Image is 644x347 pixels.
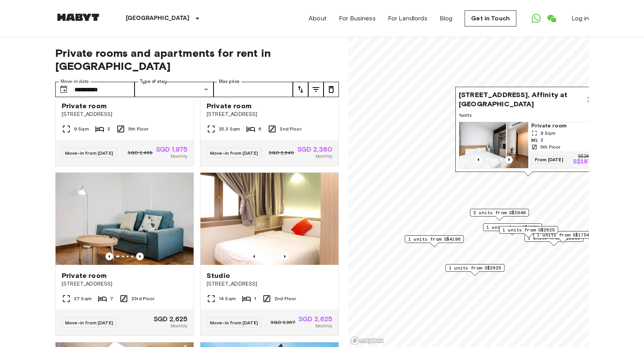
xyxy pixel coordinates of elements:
p: S$1975 [573,159,594,165]
div: Map marker [499,226,558,238]
button: Previous image [136,253,144,260]
span: [STREET_ADDRESS] [207,111,332,118]
button: Previous image [250,253,258,260]
span: 3 [540,137,543,144]
a: Marketing picture of unit SG-01-108-001-001Previous imagePrevious imagePrivate room[STREET_ADDRES... [55,172,194,336]
span: 25.3 Sqm [219,126,240,132]
button: Choose date, selected date is 28 Sep 2025 [56,82,71,97]
a: Marketing picture of unit SG-01-111-006-001Previous imagePrevious imageStudio[STREET_ADDRESS]14 S... [200,172,339,336]
span: Monthly [171,153,187,160]
span: From [DATE] [531,156,567,164]
span: [STREET_ADDRESS], Affinity at [GEOGRAPHIC_DATA] [459,90,582,109]
button: tune [308,82,324,97]
a: Open WhatsApp [529,11,544,26]
span: Studio [207,271,230,280]
span: Move-in from [DATE] [65,320,113,326]
span: Move-in from [DATE] [210,320,258,326]
span: Private room [531,122,594,130]
span: Private room [62,271,107,280]
img: Marketing picture of unit SG-01-111-006-001 [200,173,338,265]
span: 9 Sqm [540,130,555,137]
div: Map marker [455,87,601,176]
label: Max price [219,78,240,85]
span: SGD 2,940 [269,149,294,156]
button: Previous image [281,253,289,260]
a: Mapbox logo [350,336,384,345]
span: 14 Sqm [219,295,236,302]
p: [GEOGRAPHIC_DATA] [126,14,190,23]
span: 1 units from S$2625 [503,226,555,233]
span: 2 units from S$2940 [473,209,526,216]
span: SGD 3,367 [271,319,295,326]
span: 1 units from S$2380 [528,235,580,241]
span: 1 units from S$1754 [537,231,589,238]
span: 1 units [459,112,598,119]
label: Move-in date [61,78,89,85]
div: Map marker [483,223,542,235]
div: Map marker [470,209,529,221]
span: SGD 2,625 [154,316,187,322]
span: 9 Sqm [74,126,89,132]
span: SGD 2,380 [297,146,332,153]
span: SGD 2,468 [128,149,153,156]
a: Marketing picture of unit SG-01-100-001-001Previous imagePrevious imagePrivate room9 Sqm35th Floo... [459,122,598,169]
span: 2nd Floor [280,126,301,132]
span: [STREET_ADDRESS] [62,111,187,118]
span: Private room [62,101,107,111]
a: For Business [339,14,376,23]
button: tune [293,82,308,97]
span: 1 units from S$1870 [486,224,539,231]
span: Monthly [171,322,187,329]
button: Previous image [475,156,482,164]
a: About [309,14,327,23]
a: For Landlords [388,14,427,23]
span: 1 [254,295,256,302]
button: Previous image [105,253,113,260]
span: 3 [107,126,110,132]
span: 1 units from S$4196 [408,236,460,243]
img: Marketing picture of unit SG-01-108-001-001 [56,173,194,265]
label: Type of stay [140,78,167,85]
button: Previous image [505,156,513,164]
p: S$2468 [578,154,594,159]
span: Private room [207,101,251,111]
a: Log in [572,14,589,23]
span: [STREET_ADDRESS] [62,280,187,288]
span: 2nd Floor [274,295,296,302]
span: SGD 1,975 [156,146,187,153]
span: Monthly [315,153,332,160]
span: 7 [110,295,113,302]
div: Map marker [405,235,464,247]
span: 27 Sqm [74,295,92,302]
a: Open WeChat [544,11,559,26]
span: 5th Floor [128,126,148,132]
span: Private rooms and apartments for rent in [GEOGRAPHIC_DATA] [55,46,339,73]
div: Map marker [524,234,583,246]
span: 1 units from S$2625 [449,264,501,271]
span: Move-in from [DATE] [210,150,258,156]
span: [STREET_ADDRESS] [207,280,332,288]
span: Monthly [315,322,332,329]
button: tune [324,82,339,97]
span: 6 [258,126,261,132]
div: Map marker [534,231,593,243]
span: 5th Floor [540,144,560,150]
span: SGD 2,625 [299,316,332,322]
a: Blog [440,14,453,23]
img: Marketing picture of unit SG-01-100-001-001 [459,122,528,168]
img: Habyt [55,13,101,21]
span: 23rd Floor [131,295,155,302]
span: Move-in from [DATE] [65,150,113,156]
a: Get in Touch [465,10,516,26]
div: Map marker [445,264,504,276]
